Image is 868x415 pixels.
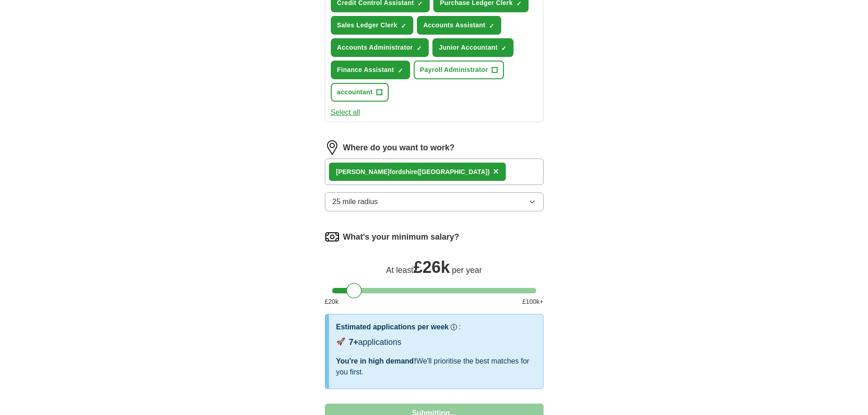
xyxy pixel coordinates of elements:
[337,87,373,97] span: accountant
[331,38,429,57] button: Accounts Administrator✓
[452,266,482,275] span: per year
[417,16,501,35] button: Accounts Assistant✓
[423,20,485,30] span: Accounts Assistant
[493,165,499,179] button: ×
[420,65,488,75] span: Payroll Administrator
[331,16,413,35] button: Sales Ledger Clerk✓
[331,83,389,102] button: accountant
[336,356,536,378] div: We'll prioritise the best matches for you first.
[325,140,339,155] img: location.png
[336,336,345,347] span: 🚀
[416,45,422,52] span: ✓
[331,61,410,79] button: Finance Assistant✓
[417,168,490,175] span: ([GEOGRAPHIC_DATA])
[493,166,499,176] span: ×
[349,336,402,348] div: applications
[325,297,339,307] span: £ 20 k
[337,65,394,75] span: Finance Assistant
[325,192,544,211] button: 25 mile radius
[336,357,416,365] span: You're in high demand!
[336,322,449,333] h3: Estimated applications per week
[413,258,450,277] span: £ 26k
[489,22,494,30] span: ✓
[401,22,406,30] span: ✓
[337,20,397,30] span: Sales Ledger Clerk
[349,338,359,347] span: 7+
[398,67,403,74] span: ✓
[386,266,413,275] span: At least
[337,43,413,52] span: Accounts Administrator
[439,43,498,52] span: Junior Accountant
[501,45,507,52] span: ✓
[432,38,514,57] button: Junior Accountant✓
[331,107,360,118] button: Select all
[336,167,490,177] div: fordshire
[333,196,378,207] span: 25 mile radius
[336,168,390,175] strong: [PERSON_NAME]
[325,230,339,244] img: salary.png
[343,142,455,154] label: Where do you want to work?
[459,322,461,333] h3: :
[414,61,504,79] button: Payroll Administrator
[343,231,459,243] label: What's your minimum salary?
